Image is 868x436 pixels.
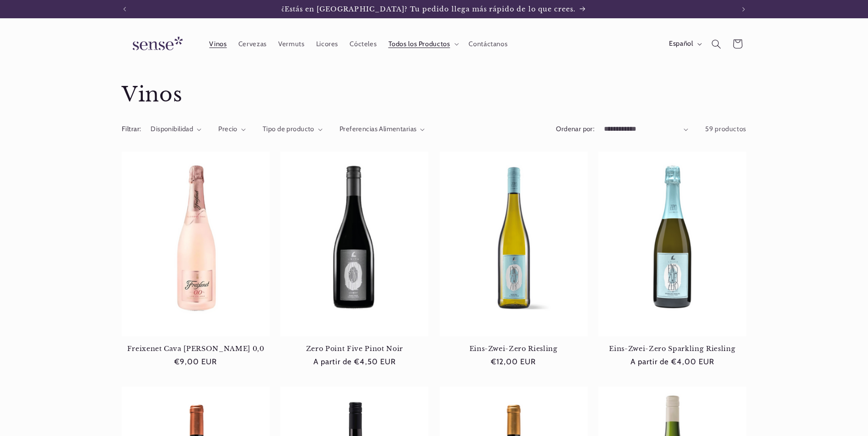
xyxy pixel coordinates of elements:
[151,125,193,133] span: Disponibilidad
[118,27,194,61] a: Sense
[663,35,706,53] button: Español
[218,124,246,134] summary: Precio
[280,345,428,353] a: Zero Point Five Pinot Noir
[151,124,201,134] summary: Disponibilidad (0 seleccionado)
[440,345,588,353] a: Eins-Zwei-Zero Riesling
[340,124,425,134] summary: Preferencias Alimentarias (0 seleccionado)
[209,40,226,48] span: Vinos
[263,125,314,133] span: Tipo de producto
[122,124,141,134] h2: Filtrar:
[310,34,344,54] a: Licores
[598,345,746,353] a: Eins-Zwei-Zero Sparkling Riesling
[316,40,338,48] span: Licores
[218,125,237,133] span: Precio
[263,124,323,134] summary: Tipo de producto (0 seleccionado)
[340,125,417,133] span: Preferencias Alimentarias
[122,31,190,57] img: Sense
[272,34,310,54] a: Vermuts
[463,34,513,54] a: Contáctanos
[706,33,727,54] summary: Búsqueda
[469,40,507,48] span: Contáctanos
[232,34,272,54] a: Cervezas
[344,34,383,54] a: Cócteles
[705,125,746,133] span: 59 productos
[122,345,270,353] a: Freixenet Cava [PERSON_NAME] 0,0
[204,34,232,54] a: Vinos
[669,39,693,49] span: Español
[556,125,594,133] label: Ordenar por:
[350,40,377,48] span: Cócteles
[383,34,463,54] summary: Todos los Productos
[388,40,450,48] span: Todos los Productos
[122,82,746,108] h1: Vinos
[278,40,304,48] span: Vermuts
[281,5,576,13] span: ¿Estás en [GEOGRAPHIC_DATA]? Tu pedido llega más rápido de lo que crees.
[238,40,267,48] span: Cervezas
